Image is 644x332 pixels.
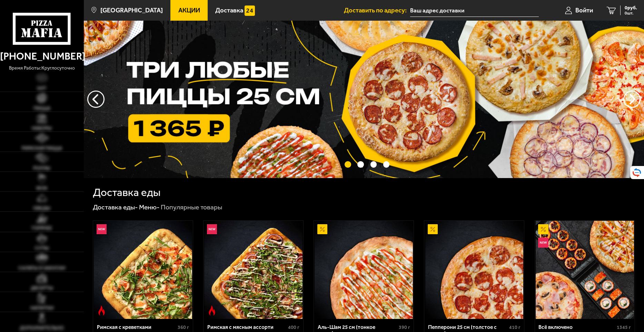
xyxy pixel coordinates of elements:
[538,224,548,234] img: Акционный
[87,91,105,108] button: следующий
[536,221,634,319] img: Всё включено
[33,106,50,111] span: Пицца
[20,325,64,330] span: Дополнительно
[215,7,243,14] span: Доставка
[31,286,53,290] span: Десерты
[207,224,217,234] img: Новинка
[357,161,364,168] button: точки переключения
[245,6,255,15] img: 15daf4d41897b9f0e9f617042186c801.svg
[32,126,52,131] span: Наборы
[32,226,52,230] span: Горячее
[538,238,548,248] img: Новинка
[204,221,303,319] a: НовинкаОстрое блюдоРимская с мясным ассорти
[33,166,50,170] span: Роллы
[37,86,47,91] span: Хит
[344,7,410,14] span: Доставить по адресу:
[161,203,222,211] div: Популярные товары
[623,91,641,108] button: предыдущий
[178,324,189,330] span: 360 г
[317,224,327,234] img: Акционный
[30,305,53,310] span: Напитки
[18,266,65,270] span: Салаты и закуски
[617,324,631,330] span: 1345 г
[509,324,521,330] span: 410 г
[93,187,160,198] h1: Доставка еды
[178,7,200,14] span: Акции
[288,324,299,330] span: 400 г
[100,7,163,14] span: [GEOGRAPHIC_DATA]
[94,221,192,319] img: Римская с креветками
[625,6,637,10] span: 0 руб.
[383,161,390,168] button: точки переключения
[22,146,62,151] span: Римская пицца
[424,221,524,319] a: АкционныйПепперони 25 см (толстое с сыром)
[97,324,176,331] div: Римская с креветками
[345,161,351,168] button: точки переключения
[207,324,287,331] div: Римская с мясным ассорти
[575,7,593,14] span: Войти
[204,221,303,319] img: Римская с мясным ассорти
[93,221,193,319] a: НовинкаОстрое блюдоРимская с креветками
[97,224,107,234] img: Новинка
[538,324,615,331] div: Всё включено
[139,203,160,211] a: Меню-
[535,221,635,319] a: АкционныйНовинкаВсё включено
[97,305,107,315] img: Острое блюдо
[36,186,48,190] span: WOK
[625,11,637,15] span: 0 шт.
[410,4,539,17] span: Россия, Санкт-Петербург, Репищева улица, 15к3, подъезд 2
[315,221,413,319] img: Аль-Шам 25 см (тонкое тесто)
[428,224,438,234] img: Акционный
[370,161,377,168] button: точки переключения
[33,206,50,210] span: Обеды
[207,305,217,315] img: Острое блюдо
[410,4,539,17] input: Ваш адрес доставки
[425,221,524,319] img: Пепперони 25 см (толстое с сыром)
[314,221,414,319] a: АкционныйАль-Шам 25 см (тонкое тесто)
[399,324,410,330] span: 390 г
[35,246,49,250] span: Супы
[93,203,138,211] a: Доставка еды-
